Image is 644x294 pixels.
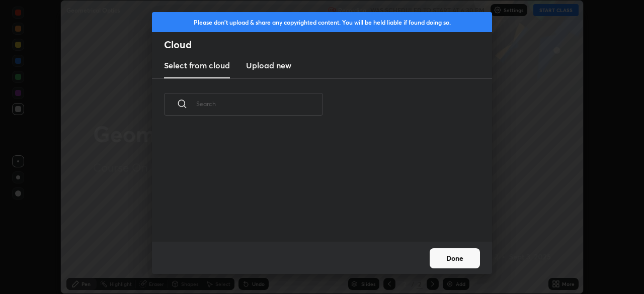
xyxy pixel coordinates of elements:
input: Search [196,82,323,125]
div: grid [152,127,480,242]
h3: Select from cloud [164,59,230,71]
div: Please don't upload & share any copyrighted content. You will be held liable if found doing so. [152,12,492,32]
h2: Cloud [164,38,492,51]
button: Done [430,248,480,268]
h3: Upload new [246,59,291,71]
